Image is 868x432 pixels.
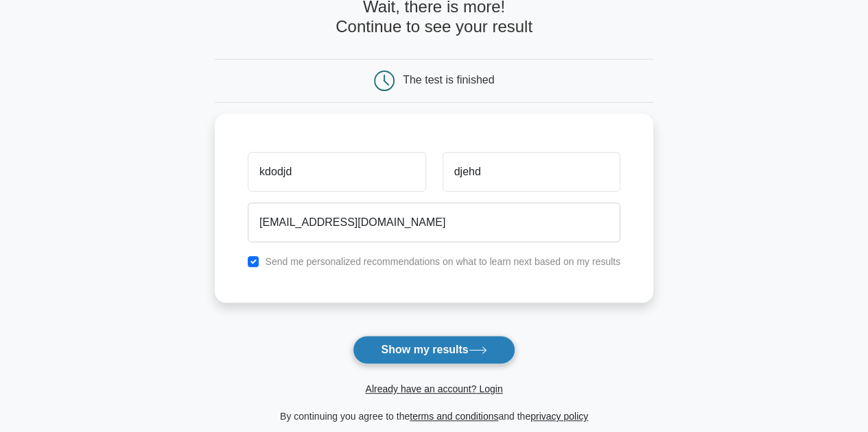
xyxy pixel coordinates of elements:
[265,256,620,267] label: Send me personalized recommendations on what to learn next based on my results
[443,152,620,192] input: Last name
[530,411,588,422] a: privacy policy
[207,408,661,424] div: By continuing you agree to the and the
[365,383,502,394] a: Already have an account? Login
[248,203,620,242] input: Email
[248,152,425,192] input: First name
[403,74,494,86] div: The test is finished
[353,335,515,364] button: Show my results
[410,411,498,422] a: terms and conditions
